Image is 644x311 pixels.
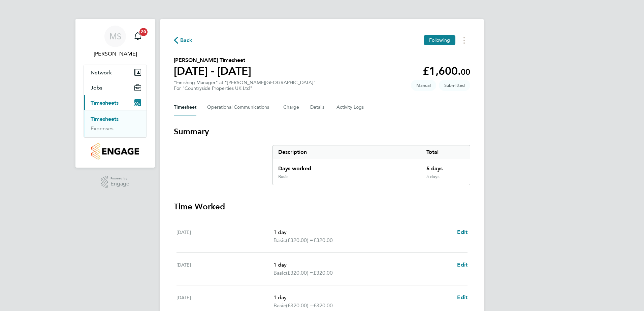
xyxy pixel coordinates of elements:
[174,99,196,115] button: Timesheet
[273,228,452,236] p: 1 day
[176,261,273,277] div: [DATE]
[457,261,468,269] a: Edit
[101,176,130,188] a: Powered byEngage
[174,56,251,64] h2: [PERSON_NAME] Timesheet
[278,174,288,179] div: Basic
[84,80,147,95] button: Jobs
[75,19,155,168] nav: Main navigation
[457,293,468,302] a: Edit
[286,237,313,243] span: (£320.00) =
[273,236,286,244] span: Basic
[110,181,129,187] span: Engage
[273,269,286,277] span: Basic
[457,228,468,236] a: Edit
[273,261,452,269] p: 1 day
[207,99,272,115] button: Operational Communications
[109,32,121,41] span: MS
[84,65,147,80] button: Network
[283,99,299,115] button: Charge
[424,35,455,45] button: Following
[411,80,436,91] span: This timesheet was manually created.
[457,229,468,235] span: Edit
[429,37,450,43] span: Following
[139,28,148,36] span: 20
[273,302,286,310] span: Basic
[131,26,144,47] a: 20
[457,262,468,268] span: Edit
[110,176,129,181] span: Powered by
[458,35,470,45] button: Timesheets Menu
[286,302,313,309] span: (£320.00) =
[272,145,470,185] div: Summary
[91,100,119,106] span: Timesheets
[273,159,421,174] div: Days worked
[176,293,273,310] div: [DATE]
[91,69,112,76] span: Network
[174,36,193,44] button: Back
[91,143,139,160] img: countryside-properties-logo-retina.png
[313,302,333,309] span: £320.00
[84,110,147,137] div: Timesheets
[84,26,147,58] a: MS[PERSON_NAME]
[423,65,470,77] app-decimal: £1,600.
[313,270,333,276] span: £320.00
[421,145,470,159] div: Total
[336,99,365,115] button: Activity Logs
[84,143,147,160] a: Go to home page
[313,237,333,243] span: £320.00
[286,270,313,276] span: (£320.00) =
[180,36,193,44] span: Back
[421,174,470,185] div: 5 days
[273,145,421,159] div: Description
[91,84,102,91] span: Jobs
[310,99,326,115] button: Details
[91,116,119,122] a: Timesheets
[439,80,470,91] span: This timesheet is Submitted.
[174,126,470,137] h3: Summary
[174,201,470,212] h3: Time Worked
[273,293,452,302] p: 1 day
[91,125,114,132] a: Expenses
[174,85,316,91] div: For "Countryside Properties UK Ltd"
[174,80,316,91] div: "Finishing Manager" at "[PERSON_NAME][GEOGRAPHIC_DATA]"
[461,67,470,77] span: 00
[84,50,147,58] span: Matthew Stewart
[176,228,273,244] div: [DATE]
[421,159,470,174] div: 5 days
[174,64,251,78] h1: [DATE] - [DATE]
[457,294,468,301] span: Edit
[84,95,147,110] button: Timesheets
